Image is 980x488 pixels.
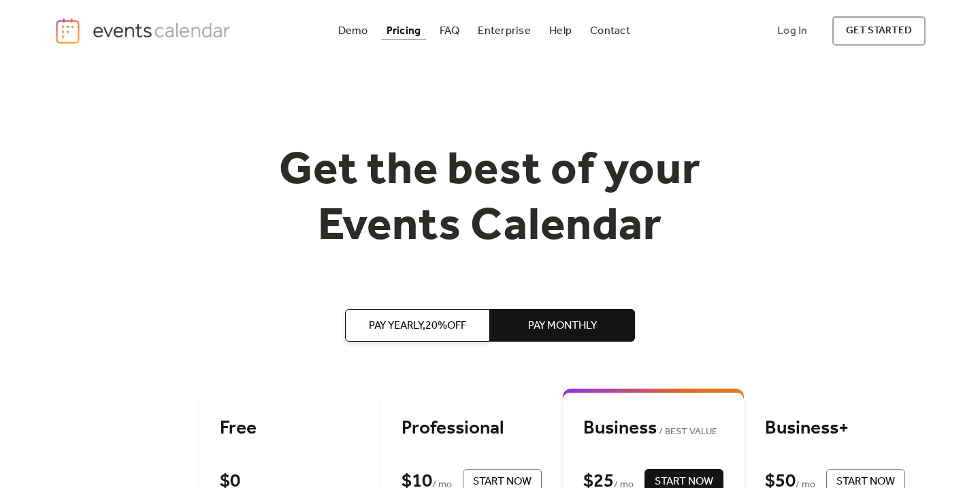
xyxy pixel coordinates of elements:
[381,22,427,40] a: Pricing
[387,27,421,35] div: Pricing
[590,27,630,35] div: Contact
[338,27,368,35] div: Demo
[528,318,597,334] span: Pay Monthly
[369,318,466,334] span: Pay Yearly, 20% off
[765,417,905,440] div: Business+
[440,27,460,35] div: FAQ
[472,22,536,40] a: Enterprise
[478,27,530,35] div: Enterprise
[434,22,465,40] a: FAQ
[220,417,360,440] div: Free
[544,22,577,40] a: Help
[583,417,723,440] div: Business
[345,309,490,342] button: Pay Yearly,20%off
[764,16,821,46] a: Log In
[657,424,717,440] span: BEST VALUE
[585,22,636,40] a: Contact
[549,27,572,35] div: Help
[402,417,542,440] div: Professional
[832,16,926,46] a: get started
[490,309,635,342] button: Pay Monthly
[54,17,234,45] a: home
[229,144,751,255] h1: Get the best of your Events Calendar
[333,22,374,40] a: Demo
